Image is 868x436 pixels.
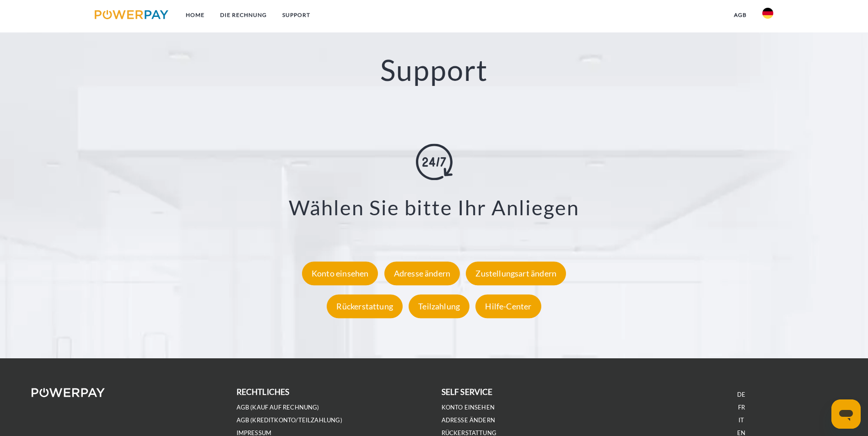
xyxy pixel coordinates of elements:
[726,7,755,23] a: agb
[178,7,212,23] a: Home
[442,387,493,397] b: self service
[475,294,541,318] div: Hilfe-Center
[409,294,469,318] div: Teilzahlung
[406,301,472,311] a: Teilzahlung
[442,404,495,411] a: Konto einsehen
[762,8,773,19] img: de
[737,391,745,399] a: DE
[416,144,453,181] img: online-shopping.svg
[237,387,290,397] b: rechtliches
[473,301,543,311] a: Hilfe-Center
[738,404,745,411] a: FR
[55,195,813,221] h3: Wählen Sie bitte Ihr Anliegen
[43,52,825,88] h2: Support
[237,416,342,424] a: AGB (Kreditkonto/Teilzahlung)
[739,416,744,424] a: IT
[327,294,403,318] div: Rückerstattung
[384,261,460,285] div: Adresse ändern
[831,399,861,429] iframe: Schaltfläche zum Öffnen des Messaging-Fensters
[237,404,319,411] a: AGB (Kauf auf Rechnung)
[464,268,568,278] a: Zustellungsart ändern
[212,7,275,23] a: DIE RECHNUNG
[382,268,463,278] a: Adresse ändern
[300,268,381,278] a: Konto einsehen
[442,416,496,424] a: Adresse ändern
[95,10,168,19] img: logo-powerpay.svg
[32,388,105,397] img: logo-powerpay-white.svg
[275,7,318,23] a: SUPPORT
[324,301,405,311] a: Rückerstattung
[302,261,378,285] div: Konto einsehen
[466,261,566,285] div: Zustellungsart ändern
